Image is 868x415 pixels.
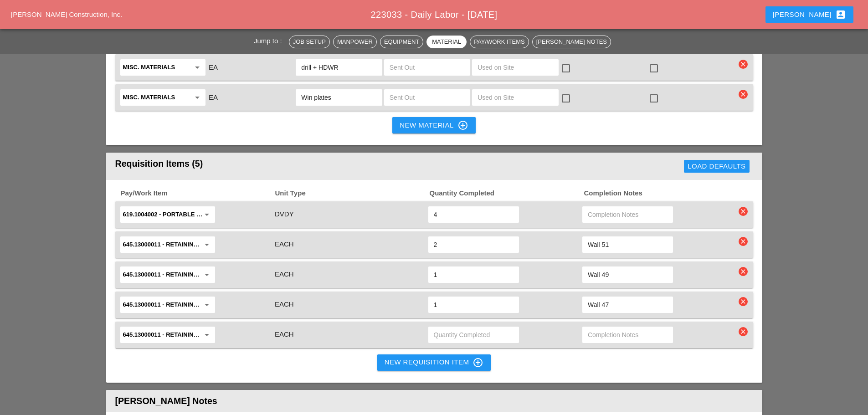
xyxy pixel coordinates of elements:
i: clear [739,237,748,246]
i: arrow_drop_down [201,329,212,340]
i: account_box [835,9,846,20]
span: Jump to : [254,37,286,45]
i: arrow_drop_down [201,269,212,280]
span: EACH [275,300,294,308]
span: Completion Notes [583,188,738,199]
button: [PERSON_NAME] [765,6,853,23]
input: 645.13000011 - RETAINING WALL AND NOISE BARRIER WALL IDENTIFICATION PLATE [123,297,200,312]
input: Completion Notes [588,207,668,222]
button: [PERSON_NAME] Notes [532,36,611,48]
input: Completion Notes [588,267,668,282]
div: Requisition Items (5) [115,157,442,175]
header: [PERSON_NAME] Notes [106,390,762,412]
i: arrow_drop_down [201,239,212,250]
input: Quantity Completed [434,267,514,282]
div: Manpower [337,37,373,46]
span: EACH [275,240,294,248]
button: New Requisition Item [377,354,491,371]
i: clear [739,60,748,69]
div: Pay/Work Items [474,37,524,46]
span: Quantity Completed [429,188,583,199]
button: Load Defaults [684,160,749,173]
input: 619.1004002 - PORTABLE WORK ZONE CAMERA [123,207,200,222]
input: Quantity Completed [434,207,514,222]
button: Pay/Work Items [470,36,529,48]
span: EA [209,93,218,101]
input: Misc. Materials [123,60,190,75]
div: New Material [400,120,468,131]
i: clear [739,207,748,216]
input: Notes [301,90,376,105]
span: EACH [275,330,294,338]
input: Quantity Completed [434,237,514,252]
div: [PERSON_NAME] [773,9,846,20]
span: 223033 - Daily Labor - [DATE] [370,10,497,20]
i: control_point [473,357,483,368]
input: Used on Site [478,90,553,105]
i: arrow_drop_down [201,209,212,220]
button: Equipment [380,36,423,48]
i: arrow_drop_down [192,62,203,73]
input: Quantity Completed [434,297,514,312]
div: [PERSON_NAME] Notes [536,37,607,46]
button: New Material [392,117,475,133]
input: 645.13000011 - RETAINING WALL AND NOISE BARRIER WALL IDENTIFICATION PLATE [123,328,200,342]
input: Notes [301,60,376,75]
span: Unit Type [274,188,429,199]
i: arrow_drop_down [192,92,203,103]
input: Sent Out [390,90,465,105]
i: arrow_drop_down [201,299,212,310]
i: clear [739,297,748,306]
button: Manpower [333,36,377,48]
a: [PERSON_NAME] Construction, Inc. [11,10,122,18]
span: EACH [275,270,294,278]
i: control_point [457,120,468,131]
i: clear [739,90,748,99]
i: clear [739,327,748,336]
input: 645.13000011 - RETAINING WALL AND NOISE BARRIER WALL IDENTIFICATION PLATE [123,267,200,282]
div: New Requisition Item [385,357,484,368]
input: Used on Site [478,60,553,75]
div: Material [431,37,462,46]
button: Job Setup [289,36,330,48]
input: Sent Out [390,60,465,75]
input: 645.13000011 - RETAINING WALL AND NOISE BARRIER WALL IDENTIFICATION PLATE [123,237,200,252]
span: DVDY [275,210,294,218]
input: Quantity Completed [434,328,514,342]
input: Completion Notes [588,237,668,252]
input: Completion Notes [588,297,668,312]
span: Pay/Work Item [120,188,274,199]
div: Job Setup [293,37,326,46]
input: Misc. Materials [123,90,190,105]
i: clear [739,267,748,276]
input: Completion Notes [588,328,668,342]
div: Load Defaults [688,161,745,172]
span: EA [209,63,218,71]
div: Equipment [384,37,419,46]
button: Material [426,36,467,48]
